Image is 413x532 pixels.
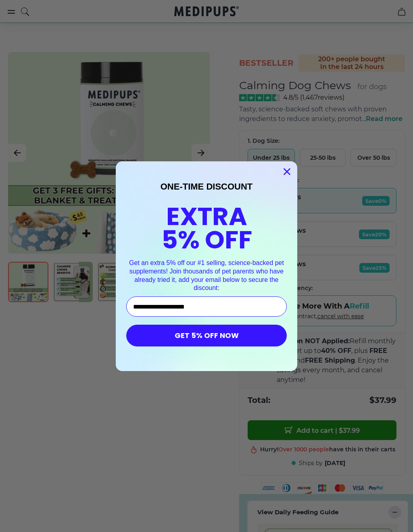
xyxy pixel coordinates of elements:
button: GET 5% OFF NOW [126,325,287,346]
span: ONE-TIME DISCOUNT [161,182,253,192]
button: Close dialog [280,165,294,179]
span: Get an extra 5% off our #1 selling, science-backed pet supplements! Join thousands of pet parents... [129,259,284,291]
span: 5% OFF [161,222,252,257]
span: EXTRA [166,199,247,234]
